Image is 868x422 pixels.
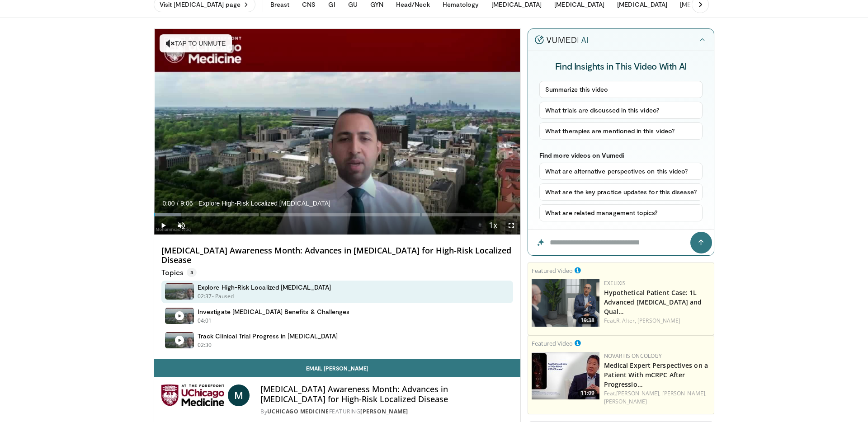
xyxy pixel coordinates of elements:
[578,389,597,397] span: 11:09
[604,389,710,406] div: Feat.
[180,200,193,207] span: 9:06
[604,352,662,360] a: Novartis Oncology
[228,384,250,406] a: M
[161,384,224,406] img: UChicago Medicine
[532,267,573,275] small: Featured Video
[578,316,597,324] span: 19:38
[484,216,502,234] button: Playback Rate
[198,317,212,325] p: 04:01
[198,332,338,340] h4: Track Clinical Trial Progress in [MEDICAL_DATA]
[267,408,329,415] a: UChicago Medicine
[535,35,588,44] img: vumedi-ai-logo.v2.svg
[360,408,408,415] a: [PERSON_NAME]
[528,230,714,255] input: Question for the AI
[539,163,703,180] button: What are alternative perspectives on this video?
[532,352,599,399] img: 918109e9-db38-4028-9578-5f15f4cfacf3.jpg.150x105_q85_crop-smart_upscale.jpg
[604,288,702,316] a: Hypothetical Patient Case: 1L Advanced [MEDICAL_DATA] and Qual…
[532,352,599,399] a: 11:09
[154,216,172,234] button: Play
[198,308,349,316] h4: Investigate [MEDICAL_DATA] Benefits & Challenges
[604,279,626,287] a: Exelixis
[539,122,703,140] button: What therapies are mentioned in this video?
[212,292,234,300] p: - Paused
[198,341,212,349] p: 02:30
[154,213,520,216] div: Progress Bar
[539,81,703,98] button: Summarize this video
[637,317,680,324] a: [PERSON_NAME]
[160,34,232,52] button: Tap to unmute
[662,389,707,397] a: [PERSON_NAME],
[539,183,703,201] button: What are the key practice updates for this disease?
[177,200,179,207] span: /
[539,151,703,159] p: Find more videos on Vumedi
[532,339,573,347] small: Featured Video
[172,216,190,234] button: Unmute
[604,317,710,325] div: Feat.
[260,408,513,416] div: By FEATURING
[162,200,175,207] span: 0:00
[198,292,212,300] p: 02:37
[154,29,520,235] video-js: Video Player
[616,317,636,324] a: R. Alter,
[532,279,599,327] a: 19:38
[539,102,703,119] button: What trials are discussed in this video?
[502,216,520,234] button: Fullscreen
[604,398,647,405] a: [PERSON_NAME]
[616,389,660,397] a: [PERSON_NAME],
[539,204,703,221] button: What are related management topics?
[154,359,520,377] a: Email [PERSON_NAME]
[604,361,708,389] a: Medical Expert Perspectives on a Patient With mCRPC After Progressio…
[161,268,197,277] p: Topics
[532,279,599,327] img: 7f860e55-decd-49ee-8c5f-da08edcb9540.png.150x105_q85_crop-smart_upscale.png
[198,199,330,207] span: Explore High-Risk Localized [MEDICAL_DATA]
[187,268,197,277] span: 3
[260,384,513,404] h4: [MEDICAL_DATA] Awareness Month: Advances in [MEDICAL_DATA] for High-Risk Localized Disease
[161,246,513,265] h4: [MEDICAL_DATA] Awareness Month: Advances in [MEDICAL_DATA] for High-Risk Localized Disease
[198,283,331,291] h4: Explore High-Risk Localized [MEDICAL_DATA]
[539,60,703,72] h4: Find Insights in This Video With AI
